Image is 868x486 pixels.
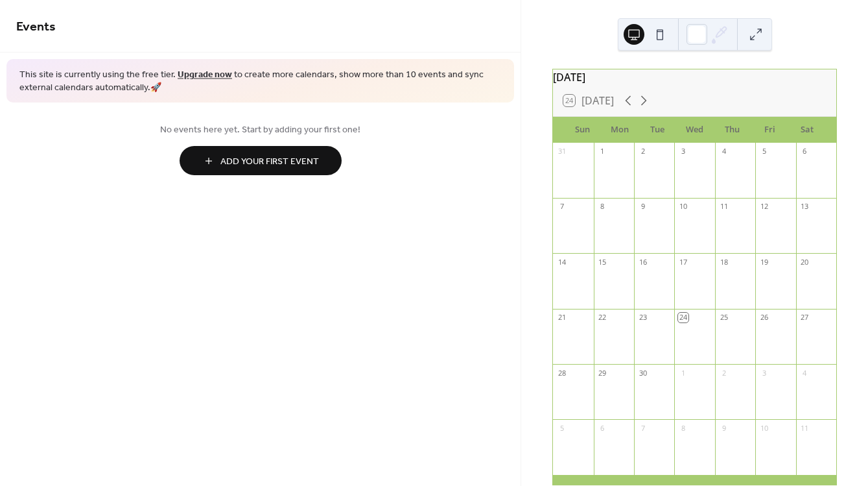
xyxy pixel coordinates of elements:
[638,147,648,156] div: 2
[719,202,729,212] div: 11
[759,147,769,156] div: 5
[557,368,567,378] div: 28
[800,257,810,267] div: 20
[678,147,688,156] div: 3
[553,69,836,85] div: [DATE]
[19,69,501,94] span: This site is currently using the free tier. to create more calendars, show more than 10 events an...
[598,368,607,378] div: 29
[178,66,232,84] a: Upgrade now
[759,257,769,267] div: 19
[557,147,567,156] div: 31
[638,202,648,212] div: 9
[719,257,729,267] div: 18
[800,202,810,212] div: 13
[601,117,639,143] div: Mon
[598,202,607,212] div: 8
[638,423,648,433] div: 7
[714,117,751,143] div: Thu
[751,117,788,143] div: Fri
[800,423,810,433] div: 11
[557,313,567,322] div: 21
[678,368,688,378] div: 1
[678,423,688,433] div: 8
[678,257,688,267] div: 17
[557,257,567,267] div: 14
[598,257,607,267] div: 15
[719,368,729,378] div: 2
[759,368,769,378] div: 3
[678,202,688,212] div: 10
[16,146,504,175] a: Add Your First Event
[16,123,504,137] span: No events here yet. Start by adding your first one!
[563,117,601,143] div: Sun
[676,117,714,143] div: Wed
[598,423,607,433] div: 6
[180,146,342,175] button: Add Your First Event
[557,202,567,212] div: 7
[719,313,729,322] div: 25
[800,147,810,156] div: 6
[220,155,319,169] span: Add Your First Event
[598,313,607,322] div: 22
[638,257,648,267] div: 16
[557,423,567,433] div: 5
[800,313,810,322] div: 27
[678,313,688,322] div: 24
[800,368,810,378] div: 4
[598,147,607,156] div: 1
[638,313,648,322] div: 23
[759,202,769,212] div: 12
[16,14,56,40] span: Events
[639,117,676,143] div: Tue
[759,423,769,433] div: 10
[719,147,729,156] div: 4
[719,423,729,433] div: 9
[788,117,826,143] div: Sat
[638,368,648,378] div: 30
[759,313,769,322] div: 26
